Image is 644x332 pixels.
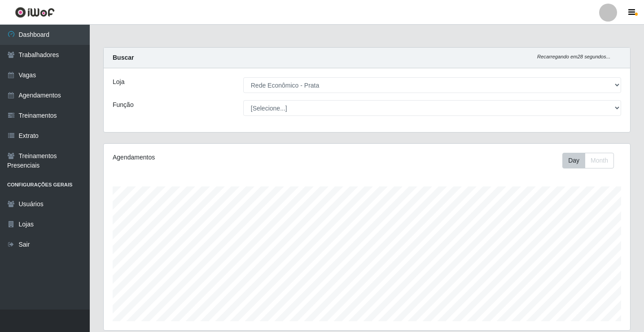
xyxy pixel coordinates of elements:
[537,54,610,59] i: Recarregando em 28 segundos...
[562,153,585,168] button: Day
[113,77,124,87] label: Loja
[562,153,621,168] div: Toolbar with button groups
[113,153,317,162] div: Agendamentos
[585,153,614,168] button: Month
[562,153,614,168] div: First group
[113,54,134,61] strong: Buscar
[15,7,55,18] img: CoreUI Logo
[113,100,134,110] label: Função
